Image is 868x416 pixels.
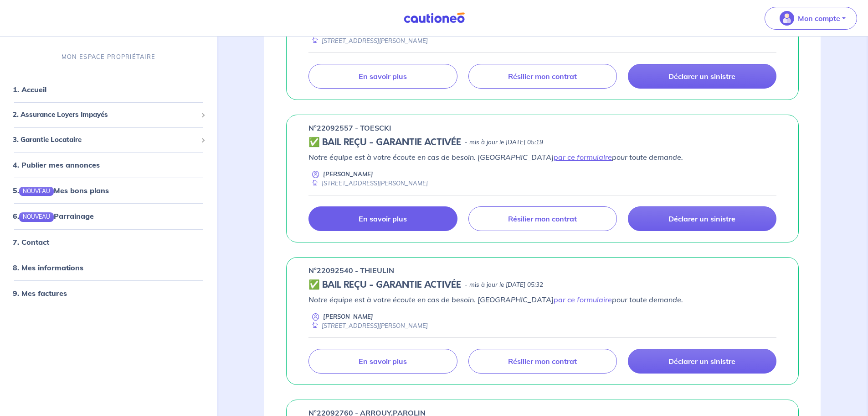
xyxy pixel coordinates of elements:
[359,214,407,223] p: En savoir plus
[468,64,617,89] a: Résilier mon contrat
[308,37,428,45] div: [STREET_ADDRESS][PERSON_NAME]
[668,214,735,223] p: Déclarer un sinistre
[4,156,213,174] div: 4. Publier mes annonces
[323,312,373,321] p: [PERSON_NAME]
[4,131,213,149] div: 3. Garantie Locataire
[308,64,457,89] a: En savoir plus
[554,153,612,162] a: par ce formulaire
[308,152,776,163] p: Notre équipe est à votre écoute en cas de besoin. [GEOGRAPHIC_DATA] pour toute demande.
[308,265,394,276] p: n°22092540 - THIEULIN
[668,72,735,81] p: Déclarer un sinistre
[765,7,857,30] button: illu_account_valid_menu.svgMon compte
[508,214,577,223] p: Résilier mon contrat
[13,289,67,298] a: 9. Mes factures
[508,72,577,81] p: Résilier mon contrat
[4,233,213,251] div: 7. Contact
[308,279,776,290] div: state: CONTRACT-VALIDATED, Context: ,MAYBE-CERTIFICATE,,LESSOR-DOCUMENTS,IS-ODEALIM
[13,160,100,169] a: 4. Publier mes annonces
[13,110,197,120] span: 2. Assurance Loyers Impayés
[798,13,840,24] p: Mon compte
[554,295,612,304] a: par ce formulaire
[4,106,213,124] div: 2. Assurance Loyers Impayés
[468,349,617,374] a: Résilier mon contrat
[308,294,776,305] p: Notre équipe est à votre écoute en cas de besoin. [GEOGRAPHIC_DATA] pour toute demande.
[628,349,776,374] a: Déclarer un sinistre
[359,357,407,366] p: En savoir plus
[668,357,735,366] p: Déclarer un sinistre
[13,135,197,145] span: 3. Garantie Locataire
[508,357,577,366] p: Résilier mon contrat
[308,137,461,148] h5: ✅ BAIL REÇU - GARANTIE ACTIVÉE
[62,53,155,61] p: MON ESPACE PROPRIÉTAIRE
[308,279,461,290] h5: ✅ BAIL REÇU - GARANTIE ACTIVÉE
[308,122,391,133] p: n°22092557 - TOESCKI
[465,138,543,147] p: - mis à jour le [DATE] 05:19
[359,72,407,81] p: En savoir plus
[13,211,94,221] a: 6.NOUVEAUParrainage
[13,237,49,247] a: 7. Contact
[323,170,373,179] p: [PERSON_NAME]
[4,284,213,302] div: 9. Mes factures
[400,12,468,24] img: Cautioneo
[308,179,428,188] div: [STREET_ADDRESS][PERSON_NAME]
[308,321,428,330] div: [STREET_ADDRESS][PERSON_NAME]
[628,64,776,89] a: Déclarer un sinistre
[308,206,457,231] a: En savoir plus
[4,207,213,225] div: 6.NOUVEAUParrainage
[13,263,83,272] a: 8. Mes informations
[780,11,794,26] img: illu_account_valid_menu.svg
[308,349,457,374] a: En savoir plus
[468,206,617,231] a: Résilier mon contrat
[4,80,213,99] div: 1. Accueil
[4,181,213,200] div: 5.NOUVEAUMes bons plans
[628,206,776,231] a: Déclarer un sinistre
[4,258,213,277] div: 8. Mes informations
[13,186,109,195] a: 5.NOUVEAUMes bons plans
[465,280,543,290] p: - mis à jour le [DATE] 05:32
[13,85,46,94] a: 1. Accueil
[308,137,776,148] div: state: CONTRACT-VALIDATED, Context: ,MAYBE-CERTIFICATE,,LESSOR-DOCUMENTS,IS-ODEALIM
